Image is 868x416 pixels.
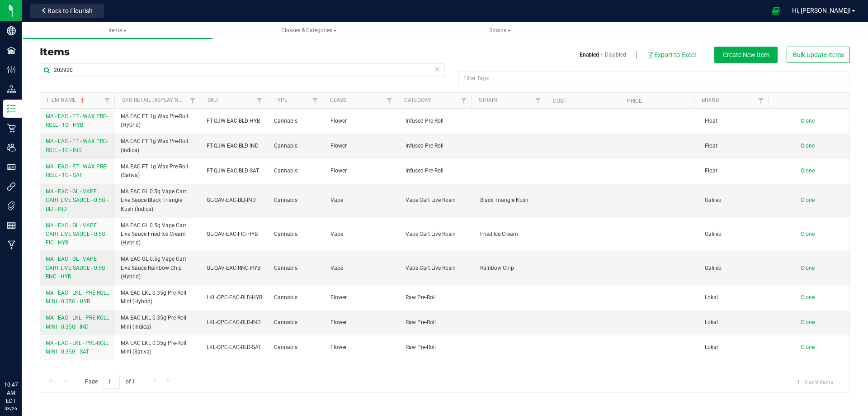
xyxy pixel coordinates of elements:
[7,143,16,152] inline-svg: Users
[801,167,824,174] a: Clone
[274,264,319,273] span: Cannabis
[121,339,196,356] span: MA EAC LKL 0.35g Pre-Roll Mini (Sativa)
[753,93,768,108] a: Filter
[766,2,786,19] span: Open Ecommerce Menu
[330,293,395,302] span: Flower
[274,318,319,327] span: Cannabis
[382,93,397,108] a: Filter
[121,163,196,180] span: MA EAC FT 1g Wax Pre-Roll (Sativa)
[46,289,110,306] a: MA - EAC - LKL - PRE-ROLL MINI - 0.35G - HYB
[207,142,263,150] span: FT-QJW-EAC-BLD-IND
[801,265,824,271] a: Clone
[406,293,470,302] span: Raw Pre-Roll
[121,137,196,154] span: MA EAC FT 1g Wax Pre-Roll (Indica)
[801,344,824,350] a: Clone
[9,344,36,371] iframe: Resource center
[480,196,544,205] span: Black Triangle Kush
[40,47,438,57] h3: Items
[480,230,544,239] span: Fried Ice Cream
[7,124,16,133] inline-svg: Retail
[46,255,110,281] a: MA - EAC - GL - VAPE CART LIVE SAUCE - 0.5G - RNC - HYB
[99,93,114,108] a: Filter
[404,97,431,103] a: Category
[787,47,850,63] button: Bulk Update Items
[705,117,769,125] span: Float
[801,319,815,325] span: Clone
[46,315,109,330] span: MA - EAC - LKL - PRE-ROLL MINI - 0.35G - IND
[46,187,110,214] a: MA - EAC - GL - VAPE CART LIVE SAUCE - 0.5G - BLT - IND
[46,256,108,279] span: MA - EAC - GL - VAPE CART LIVE SAUCE - 0.5G - RNC - HYB
[801,118,824,124] a: Clone
[47,97,86,103] a: Item Name
[46,340,109,355] span: MA - EAC - LKL - PRE-ROLL MINI - 0.35G - SAT
[274,343,319,352] span: Cannabis
[281,27,337,33] span: Classes & Categories
[480,264,544,273] span: Rainbow Chip
[723,51,769,58] span: Create New Item
[714,47,778,63] button: Create New Item
[330,142,395,150] span: Flower
[274,97,288,103] a: Type
[46,339,110,356] a: MA - EAC - LKL - PRE-ROLL MINI - 0.35G - SAT
[406,318,470,327] span: Raw Pre-Roll
[7,85,16,94] inline-svg: Distribution
[7,65,16,74] inline-svg: Configuration
[330,97,346,103] a: Class
[4,405,18,412] p: 08/26
[46,314,110,331] a: MA - EAC - LKL - PRE-ROLL MINI - 0.35G - IND
[330,167,395,175] span: Flower
[40,63,445,77] input: Search Item Name, SKU Retail Name, or Part Number
[46,113,108,128] span: MA - EAC - FT - WAX PRE-ROLL - 1G - HYB
[207,117,263,125] span: FT-QJW-EAC-BLD-HYB
[330,264,395,273] span: Vape
[46,188,108,212] span: MA - EAC - GL - VAPE CART LIVE SAUCE - 0.5G - BLT - IND
[801,231,815,237] span: Clone
[705,318,769,327] span: Lokal
[406,167,470,175] span: Infused Pre-Roll
[27,342,38,353] iframe: Resource center unread badge
[7,163,16,172] inline-svg: User Roles
[406,264,470,273] span: Vape Cart Live Rosin
[790,375,840,388] span: 1 - 9 of 9 items
[330,196,395,205] span: Vape
[627,98,642,104] a: Price
[705,264,769,273] span: Galileo
[801,294,824,301] a: Clone
[705,230,769,239] span: Galileo
[801,118,815,124] span: Clone
[207,264,263,273] span: GL-QAV-EAC-RNC-HYB
[801,197,824,203] a: Clone
[207,343,263,352] span: LKL-QPC-EAC-BLD-SAT
[252,93,267,108] a: Filter
[121,112,196,129] span: MA EAC FT 1g Wax Pre-Roll (Hybrid)
[530,93,545,108] a: Filter
[406,142,470,150] span: Infused Pre-Roll
[46,163,108,178] span: MA - EAC - FT - WAX PRE-ROLL - 1G - SAT
[801,231,824,237] a: Clone
[121,255,196,281] span: MA EAC GL 0.5g Vape Cart Live Sauce Rainbow Chip (Hybrid)
[801,197,815,203] span: Clone
[274,117,319,125] span: Cannabis
[330,318,395,327] span: Flower
[108,27,127,33] span: Items
[7,182,16,191] inline-svg: Integrations
[47,7,93,14] span: Back to Flourish
[46,222,108,246] span: MA - EAC - GL - VAPE CART LIVE SAUCE - 0.5G - FIC - HYB
[801,265,815,271] span: Clone
[705,293,769,302] span: Lokal
[7,240,16,249] inline-svg: Manufacturing
[77,375,142,389] span: Page of 1
[7,26,16,35] inline-svg: Company
[207,318,263,327] span: LKL-QPC-EAC-BLD-IND
[207,230,263,239] span: GL-QAV-EAC-FIC-HYB
[121,314,196,331] span: MA EAC LKL 0.35g Pre-Roll Mini (Indica)
[456,93,471,108] a: Filter
[207,196,263,205] span: GL-QAV-EAC-BLT-IND
[793,51,844,58] span: Bulk Update Items
[46,138,108,153] span: MA - EAC - FT - WAX PRE-ROLL - 1G - IND
[274,196,319,205] span: Cannabis
[185,93,200,108] a: Filter
[705,343,769,352] span: Lokal
[104,375,120,389] input: 1
[705,196,769,205] span: Galileo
